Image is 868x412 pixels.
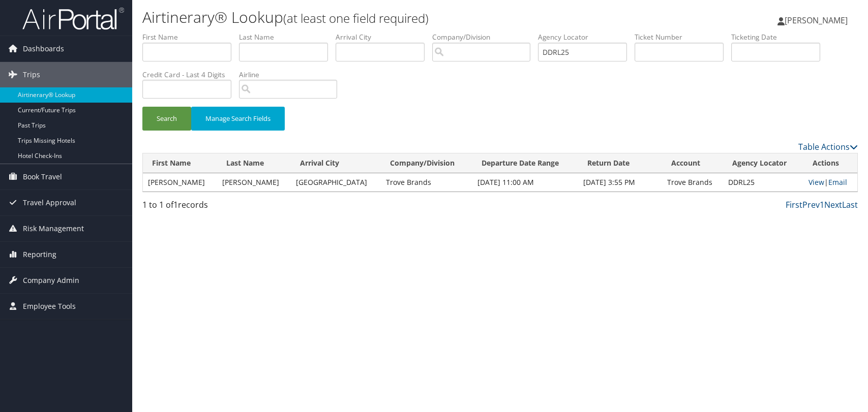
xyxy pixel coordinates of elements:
[578,173,662,192] td: [DATE] 3:55 PM
[239,32,336,42] label: Last Name
[824,199,842,210] a: Next
[143,173,217,192] td: [PERSON_NAME]
[291,153,381,173] th: Arrival City: activate to sort column ascending
[23,268,79,293] span: Company Admin
[142,7,619,28] h1: Airtinerary® Lookup
[23,62,40,87] span: Trips
[142,70,239,80] label: Credit Card - Last 4 Digits
[381,153,472,173] th: Company/Division
[809,177,824,187] a: View
[23,190,76,215] span: Travel Approval
[142,107,191,131] button: Search
[723,173,803,192] td: DDRL25
[336,32,432,42] label: Arrival City
[432,32,538,42] label: Company/Division
[786,199,802,210] a: First
[173,199,178,210] span: 1
[538,32,635,42] label: Agency Locator
[23,242,56,267] span: Reporting
[662,153,723,173] th: Account: activate to sort column ascending
[798,141,858,152] a: Table Actions
[283,10,429,26] small: (at least one field required)
[142,199,310,216] div: 1 to 1 of records
[381,173,472,192] td: Trove Brands
[803,173,857,192] td: |
[820,199,824,210] a: 1
[23,216,84,241] span: Risk Management
[828,177,847,187] a: Email
[23,36,64,61] span: Dashboards
[143,153,217,173] th: First Name: activate to sort column ascending
[22,7,124,30] img: airportal-logo.png
[239,70,345,80] label: Airline
[731,32,828,42] label: Ticketing Date
[291,173,381,192] td: [GEOGRAPHIC_DATA]
[191,107,285,131] button: Manage Search Fields
[842,199,858,210] a: Last
[635,32,731,42] label: Ticket Number
[472,153,579,173] th: Departure Date Range: activate to sort column ascending
[217,153,291,173] th: Last Name: activate to sort column ascending
[802,199,820,210] a: Prev
[23,164,62,189] span: Book Travel
[662,173,723,192] td: Trove Brands
[785,15,848,26] span: [PERSON_NAME]
[803,153,857,173] th: Actions
[578,153,662,173] th: Return Date: activate to sort column ascending
[217,173,291,192] td: [PERSON_NAME]
[142,32,239,42] label: First Name
[777,5,858,36] a: [PERSON_NAME]
[472,173,579,192] td: [DATE] 11:00 AM
[723,153,803,173] th: Agency Locator: activate to sort column ascending
[23,294,76,319] span: Employee Tools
